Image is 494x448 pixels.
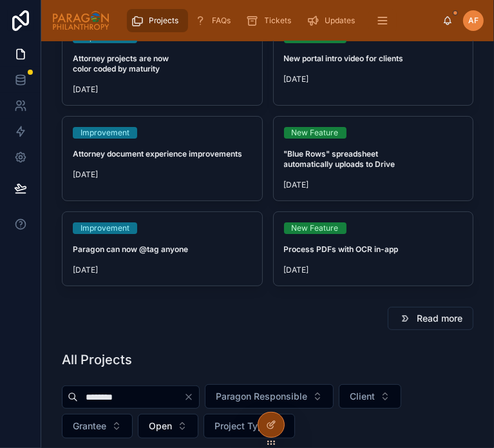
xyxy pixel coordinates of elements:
[339,384,401,409] button: Select Button
[120,6,442,35] div: scrollable content
[62,211,263,286] a: ImprovementParagon can now @tag anyone[DATE]
[284,180,463,190] span: [DATE]
[62,351,132,369] h1: All Projects
[214,420,269,433] span: Project Type
[284,244,399,254] strong: Process PDFs with OCR in-app
[273,21,474,106] a: New FeatureNew portal intro video for clients[DATE]
[73,149,242,159] strong: Attorney document experience improvements
[243,9,301,32] a: Tickets
[62,414,133,438] button: Select Button
[292,222,339,234] div: New Feature
[273,116,474,201] a: New Feature"Blue Rows" spreadsheet automatically uploads to Drive[DATE]
[184,392,199,402] button: Clear
[204,414,295,438] button: Select Button
[284,149,395,169] strong: "Blue Rows" spreadsheet automatically uploads to Drive
[213,15,231,26] span: FAQs
[388,307,473,330] button: Read more
[73,84,252,95] span: [DATE]
[149,420,172,433] span: Open
[325,15,356,26] span: Updates
[73,420,106,433] span: Grantee
[216,390,307,403] span: Paragon Responsible
[149,15,179,26] span: Projects
[350,390,375,403] span: Client
[73,244,188,254] strong: Paragon can now @tag anyone
[205,384,334,409] button: Select Button
[52,10,110,31] img: App logo
[73,170,252,180] span: [DATE]
[81,222,129,234] div: Improvement
[292,127,339,139] div: New Feature
[468,15,479,26] span: AF
[191,9,240,32] a: FAQs
[73,54,171,73] strong: Attorney projects are now color coded by maturity
[62,21,263,106] a: ImprovementAttorney projects are now color coded by maturity[DATE]
[284,54,404,63] strong: New portal intro video for clients
[138,414,198,438] button: Select Button
[127,9,188,32] a: Projects
[73,265,252,275] span: [DATE]
[284,265,463,275] span: [DATE]
[273,211,474,286] a: New FeatureProcess PDFs with OCR in-app[DATE]
[284,74,463,84] span: [DATE]
[417,312,462,325] span: Read more
[81,127,129,139] div: Improvement
[303,9,365,32] a: Updates
[62,116,263,201] a: ImprovementAttorney document experience improvements[DATE]
[265,15,292,26] span: Tickets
